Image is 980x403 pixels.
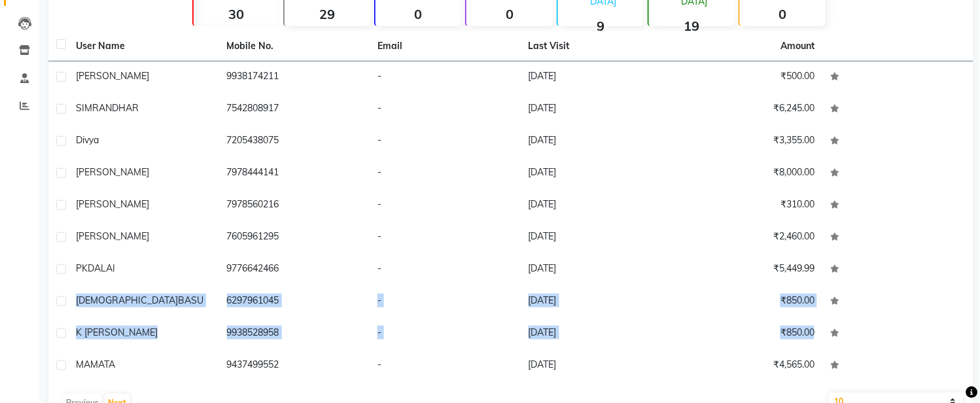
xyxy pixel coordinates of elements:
[370,318,521,350] td: -
[370,222,521,254] td: -
[219,94,370,126] td: 7542808917
[521,190,672,222] td: [DATE]
[76,294,178,306] span: [DEMOGRAPHIC_DATA]
[76,262,88,274] span: PK
[219,190,370,222] td: 7978560216
[521,31,672,61] th: Last Visit
[672,94,823,126] td: ₹6,245.00
[521,286,672,318] td: [DATE]
[370,286,521,318] td: -
[76,230,149,242] span: [PERSON_NAME]
[76,359,115,370] span: MAMATA
[370,158,521,190] td: -
[672,286,823,318] td: ₹850.00
[370,61,521,94] td: -
[285,6,370,22] strong: 29
[194,6,279,22] strong: 30
[219,222,370,254] td: 7605961295
[219,286,370,318] td: 6297961045
[76,70,149,82] span: [PERSON_NAME]
[672,126,823,158] td: ₹3,355.00
[672,190,823,222] td: ₹310.00
[370,350,521,382] td: -
[76,198,149,210] span: [PERSON_NAME]
[672,318,823,350] td: ₹850.00
[68,31,219,61] th: User Name
[219,31,370,61] th: Mobile No.
[76,102,139,114] span: SIMRANDHAR
[672,158,823,190] td: ₹8,000.00
[521,318,672,350] td: [DATE]
[219,126,370,158] td: 7205438075
[773,31,822,61] th: Amount
[558,18,644,34] strong: 9
[219,61,370,94] td: 9938174211
[376,6,461,22] strong: 0
[76,166,149,178] span: [PERSON_NAME]
[649,18,735,34] strong: 19
[88,262,115,274] span: DALAI
[521,158,672,190] td: [DATE]
[521,222,672,254] td: [DATE]
[521,350,672,382] td: [DATE]
[219,158,370,190] td: 7978444141
[672,254,823,286] td: ₹5,449.99
[370,31,521,61] th: Email
[370,190,521,222] td: -
[521,94,672,126] td: [DATE]
[521,126,672,158] td: [DATE]
[672,61,823,94] td: ₹500.00
[76,326,158,338] span: K [PERSON_NAME]
[219,254,370,286] td: 9776642466
[466,6,552,22] strong: 0
[219,318,370,350] td: 9938528958
[521,61,672,94] td: [DATE]
[370,254,521,286] td: -
[178,294,203,306] span: BASU
[76,134,99,146] span: divya
[370,126,521,158] td: -
[370,94,521,126] td: -
[672,350,823,382] td: ₹4,565.00
[740,6,826,22] strong: 0
[219,350,370,382] td: 9437499552
[672,222,823,254] td: ₹2,460.00
[521,254,672,286] td: [DATE]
